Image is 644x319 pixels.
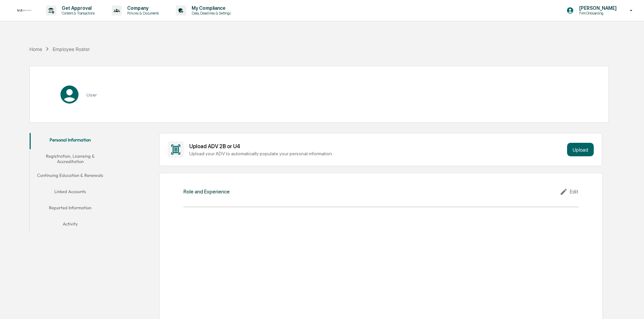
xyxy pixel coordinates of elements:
[30,168,111,185] button: Continuing Education & Renewals
[30,185,111,201] button: Linked Accounts
[189,151,564,156] div: Upload your ADV to automatically populate your personal information.
[56,11,98,16] p: Content & Transactions
[122,11,162,16] p: Policies & Documents
[30,217,111,233] button: Activity
[184,188,230,195] div: Role and Experience
[56,5,98,11] p: Get Approval
[574,11,620,16] p: Firm Onboarding
[122,5,162,11] p: Company
[186,5,234,11] p: My Compliance
[30,201,111,217] button: Reported Information
[567,143,594,156] button: Upload
[86,92,97,98] h3: User
[30,149,111,168] button: Registration, Licensing & Accreditation
[29,46,42,52] div: Home
[560,188,579,196] div: Edit
[53,46,90,52] div: Employee Roster
[574,5,620,11] p: [PERSON_NAME]
[189,143,564,150] div: Upload ADV 2B or U4
[186,11,234,16] p: Data, Deadlines & Settings
[16,8,32,13] img: logo
[30,133,111,149] button: Personal Information
[30,133,111,233] div: secondary tabs example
